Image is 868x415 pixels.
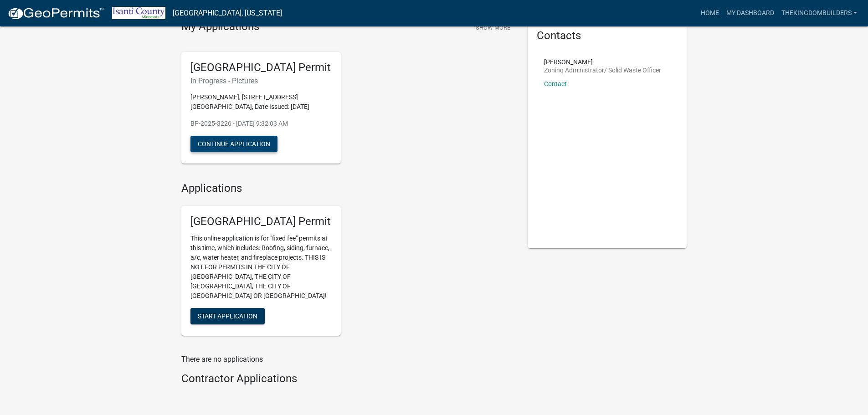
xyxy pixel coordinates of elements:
[697,5,723,22] a: Home
[190,234,332,301] p: This online application is for "fixed fee" permits at this time, which includes: Roofing, siding,...
[190,77,332,85] h6: In Progress - Pictures
[181,372,514,385] h4: Contractor Applications
[181,372,514,389] wm-workflow-list-section: Contractor Applications
[723,5,778,22] a: My Dashboard
[472,20,514,35] button: Show More
[537,29,678,42] h5: Contacts
[190,136,277,152] button: Continue Application
[190,92,332,112] p: [PERSON_NAME], [STREET_ADDRESS][GEOGRAPHIC_DATA], Date Issued: [DATE]
[190,61,332,74] h5: [GEOGRAPHIC_DATA] Permit
[190,308,265,324] button: Start Application
[778,5,861,22] a: thekingdombuilders
[181,182,514,195] h4: Applications
[112,7,165,19] img: Isanti County, Minnesota
[181,20,259,34] h4: My Applications
[198,313,257,320] span: Start Application
[190,215,332,228] h5: [GEOGRAPHIC_DATA] Permit
[544,80,567,87] a: Contact
[181,182,514,343] wm-workflow-list-section: Applications
[181,354,514,365] p: There are no applications
[173,5,282,21] a: [GEOGRAPHIC_DATA], [US_STATE]
[190,119,332,128] p: BP-2025-3226 - [DATE] 9:32:03 AM
[544,67,661,73] p: Zoning Administrator/ Solid Waste Officer
[544,59,661,65] p: [PERSON_NAME]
